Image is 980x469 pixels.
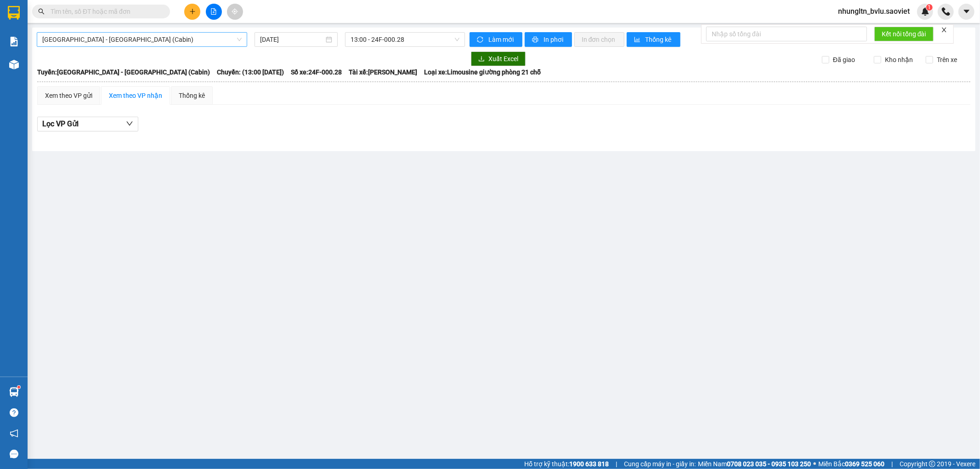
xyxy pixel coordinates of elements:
[882,29,926,39] span: Kết nối tổng đài
[532,36,540,44] span: printer
[45,90,92,101] div: Xem theo VP gửi
[210,8,217,15] span: file-add
[126,120,133,127] span: down
[634,36,642,44] span: bar-chart
[424,67,541,77] span: Loại xe: Limousine giường phòng 21 chỗ
[227,4,243,20] button: aim
[488,34,515,45] span: Làm mới
[831,6,917,17] span: nhungltn_bvlu.saoviet
[9,60,19,69] img: warehouse-icon
[51,6,159,17] input: Tìm tên, số ĐT hoặc mã đơn
[37,68,210,76] b: Tuyến: [GEOGRAPHIC_DATA] - [GEOGRAPHIC_DATA] (Cabin)
[42,33,242,46] span: Hà Nội - Lào Cai (Cabin)
[17,386,20,389] sup: 1
[627,32,680,47] button: bar-chartThống kê
[471,51,526,66] button: downloadXuất Excel
[524,459,609,469] span: Hỗ trợ kỹ thuật:
[706,27,867,41] input: Nhập số tổng đài
[574,32,624,47] button: In đơn chọn
[37,117,138,131] button: Lọc VP Gửi
[525,32,572,47] button: printerIn phơi
[291,67,342,77] span: Số xe: 24F-000.28
[349,67,417,77] span: Tài xế: [PERSON_NAME]
[260,34,324,45] input: 14/08/2025
[963,7,971,16] span: caret-down
[9,387,19,397] img: warehouse-icon
[928,4,931,11] span: 1
[929,461,935,467] span: copyright
[232,8,238,15] span: aim
[926,4,933,11] sup: 1
[881,55,917,65] span: Kho nhận
[10,429,18,438] span: notification
[624,459,696,469] span: Cung cấp máy in - giấy in:
[42,118,79,130] span: Lọc VP Gửi
[646,34,673,45] span: Thống kê
[921,7,929,16] img: icon-new-feature
[544,34,565,45] span: In phơi
[109,90,162,101] div: Xem theo VP nhận
[933,55,961,65] span: Trên xe
[958,4,974,20] button: caret-down
[217,67,284,77] span: Chuyến: (13:00 [DATE])
[189,8,196,15] span: plus
[351,33,459,46] span: 13:00 - 24F-000.28
[941,27,947,33] span: close
[10,450,18,458] span: message
[727,460,811,468] strong: 0708 023 035 - 0935 103 250
[813,462,816,466] span: ⚪️
[891,459,893,469] span: |
[38,8,45,15] span: search
[818,459,884,469] span: Miền Bắc
[845,460,884,468] strong: 0369 525 060
[470,32,522,47] button: syncLàm mới
[829,55,859,65] span: Đã giao
[616,459,617,469] span: |
[569,460,609,468] strong: 1900 633 818
[698,459,811,469] span: Miền Nam
[206,4,222,20] button: file-add
[9,37,19,46] img: solution-icon
[10,408,18,417] span: question-circle
[179,90,205,101] div: Thống kê
[477,36,485,44] span: sync
[184,4,200,20] button: plus
[942,7,950,16] img: phone-icon
[874,27,934,41] button: Kết nối tổng đài
[8,6,20,20] img: logo-vxr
